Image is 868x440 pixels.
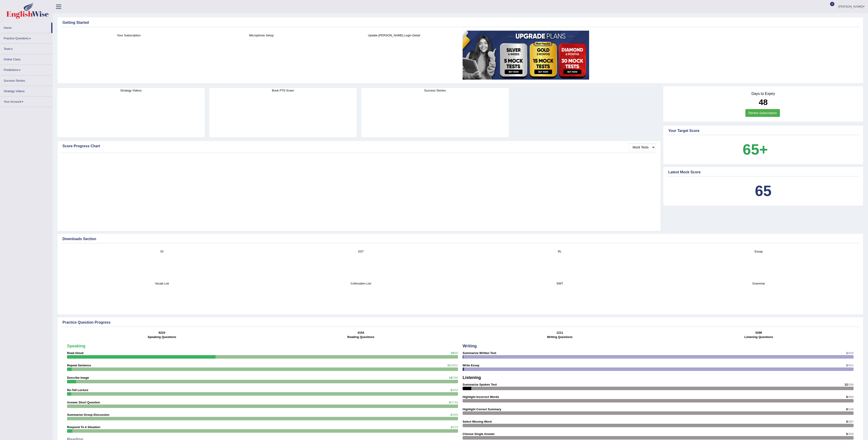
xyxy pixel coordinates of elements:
label: Writing Questions [547,335,573,339]
b: 48 [759,98,768,107]
h4: Strategy Videos [57,88,205,93]
h4: Days to Expiry [668,92,858,96]
a: Tests [0,44,52,53]
strong: Re-Tell Lecture [67,388,88,392]
a: Renew Subscription [745,109,780,117]
strong: Listening [463,375,481,380]
span: /796 [452,376,458,379]
span: 6 [450,388,452,392]
span: /536 [848,383,854,386]
span: 18 [449,376,452,379]
h4: DI [65,249,259,254]
strong: Summarize Spoken Text [463,383,497,386]
h4: Vocab List [65,281,259,286]
div: Latest Mock Score [668,169,858,175]
h4: Book PTE Exam [209,88,357,93]
h4: Success Stories [361,88,509,93]
div: Score Progress Chart [62,143,655,149]
div: Getting Started [62,20,858,25]
span: 2 [846,364,848,367]
span: /556 [452,388,458,392]
div: Downloads Section [62,236,858,242]
strong: Speaking [67,344,85,348]
label: Speaking Questions [148,335,176,339]
label: Reading Questions [347,335,374,339]
div: Your Target Score [668,128,858,134]
span: 31 [447,364,450,367]
strong: Answer Short Question [67,401,100,404]
span: /287 [848,420,854,423]
strong: Repeat Sentence [67,364,91,367]
h4: Your Subscription [65,33,193,38]
b: 65+ [743,141,768,158]
strong: Highlight Incorrect Words [463,395,499,399]
a: Predictions [0,65,52,74]
span: 4 [830,2,835,6]
h4: Grammar [662,281,856,286]
span: 12 [844,383,848,386]
h4: Essay [662,249,856,254]
span: /246 [848,408,854,411]
h4: SST [264,249,458,254]
span: /250 [848,432,854,436]
label: Listening Questions [744,335,773,339]
span: 19 [450,351,454,355]
strong: Summarize Group Discussion [67,413,109,416]
strong: 6224 [159,331,165,334]
span: /1742 [450,401,458,404]
span: /608 [848,351,854,355]
a: Your Account [0,97,52,105]
strong: Select Missing Word [463,420,492,423]
h4: RL [463,249,657,254]
img: small5.jpg [463,31,589,80]
a: Strategy Videos [0,86,52,95]
a: Home [0,23,51,32]
strong: Respond To A Situation [67,425,100,429]
strong: Read Aloud [67,351,84,355]
h4: SWT [463,281,657,286]
span: /2652 [450,364,458,367]
strong: Choose Single Answer [463,432,495,436]
a: Online Class [0,54,52,63]
span: /209 [452,413,458,416]
span: 3 [450,425,452,429]
h4: Update [PERSON_NAME] Login Detail [330,33,458,38]
a: Success Stories [0,75,52,84]
strong: 1211 [556,331,563,334]
strong: 5296 [755,331,762,334]
strong: 4154 [358,331,364,334]
span: /219 [452,425,458,429]
strong: Highlight Correct Summary [463,408,501,411]
span: 0 [846,432,848,436]
div: Practice Question Progress [62,320,858,325]
span: 1 [846,351,848,355]
h4: Collocation List [264,281,458,286]
b: 65 [755,182,771,199]
span: 0 [846,408,848,411]
h4: Microphone Setup [197,33,326,38]
span: 0 [450,413,452,416]
span: 0 [449,401,450,404]
span: /603 [848,364,854,367]
strong: Writing [463,344,477,348]
a: Practice Questions [0,33,52,42]
strong: Write Essay [463,364,479,367]
span: 0 [846,420,848,423]
span: /50 [454,351,458,355]
strong: Describe Image [67,376,89,379]
span: /453 [848,395,854,399]
strong: Summarize Written Text [463,351,496,355]
span: 0 [846,395,848,399]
